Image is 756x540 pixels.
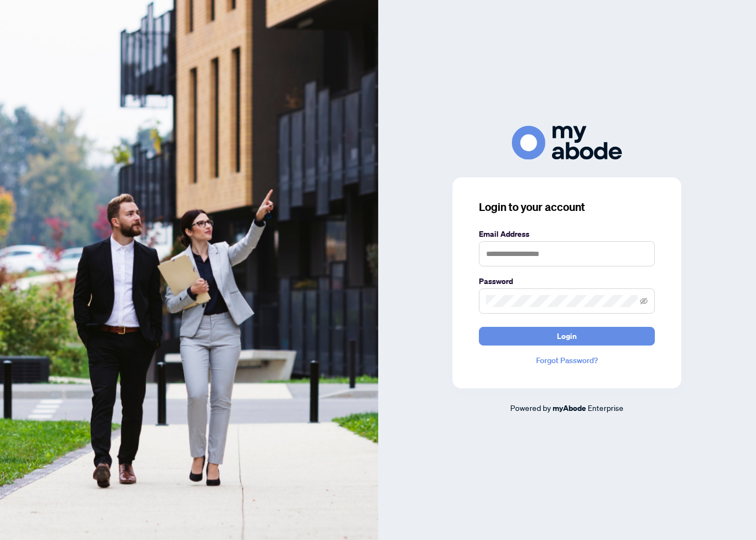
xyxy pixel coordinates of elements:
button: Login [479,327,655,346]
label: Email Address [479,228,655,240]
img: ma-logo [512,126,622,159]
a: myAbode [553,402,586,414]
label: Password [479,275,655,287]
h3: Login to your account [479,199,655,215]
span: eye-invisible [640,297,648,305]
a: Forgot Password? [479,354,655,366]
span: Login [557,327,577,345]
span: Enterprise [588,403,623,413]
span: Powered by [510,403,551,413]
